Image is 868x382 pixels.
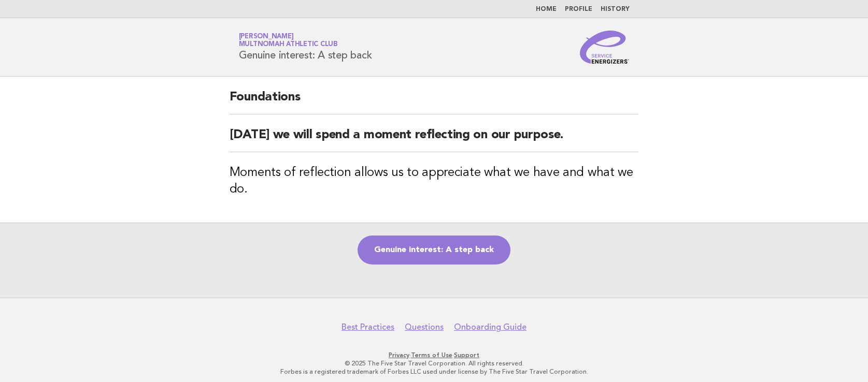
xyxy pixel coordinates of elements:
a: Genuine interest: A step back [358,236,510,265]
h2: Foundations [230,89,639,114]
a: Onboarding Guide [454,322,527,332]
p: · · [117,351,751,359]
p: Forbes is a registered trademark of Forbes LLC used under license by The Five Star Travel Corpora... [117,368,751,376]
a: Profile [565,6,592,12]
a: Support [454,351,479,359]
span: Multnomah Athletic Club [239,41,338,48]
a: Privacy [389,351,409,359]
h3: Moments of reflection allows us to appreciate what we have and what we do. [230,165,639,198]
a: [PERSON_NAME]Multnomah Athletic Club [239,33,338,48]
a: History [601,6,630,12]
a: Terms of Use [411,351,452,359]
a: Home [536,6,557,12]
h2: [DATE] we will spend a moment reflecting on our purpose. [230,127,639,152]
h1: Genuine interest: A step back [239,34,372,61]
a: Questions [405,322,444,332]
a: Best Practices [341,322,394,332]
p: © 2025 The Five Star Travel Corporation. All rights reserved. [117,359,751,368]
img: Service Energizers [580,31,630,64]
